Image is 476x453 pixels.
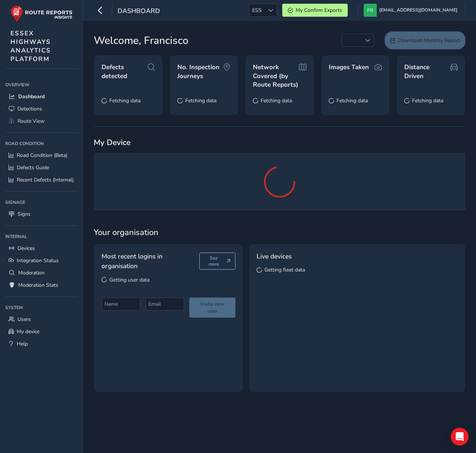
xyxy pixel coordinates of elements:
[177,63,223,80] span: No. Inspection Journeys
[17,164,49,171] span: Defects Guide
[5,138,78,149] div: Road Condition
[451,428,469,446] div: Open Intercom Messenger
[185,97,216,104] span: Fetching data
[282,4,348,17] button: My Confirm Exports
[5,197,78,208] div: Signage
[5,174,78,186] a: Recent Defects (Internal)
[17,152,67,159] span: Road Condition (Beta)
[379,4,457,17] span: [EMAIL_ADDRESS][DOMAIN_NAME]
[5,267,78,279] a: Moderation
[404,63,450,80] span: Distance Driven
[10,29,51,63] span: ESSEX HIGHWAYS ANALYTICS PLATFORM
[5,79,78,90] div: Overview
[5,208,78,220] a: Signs
[5,313,78,325] a: Users
[199,253,235,270] button: See more
[250,4,264,16] span: ESS
[5,338,78,350] a: Help
[118,6,160,17] span: Dashboard
[364,4,377,17] img: diamond-layout
[412,97,443,104] span: Fetching data
[204,255,223,267] span: See more
[17,328,39,335] span: My device
[17,176,74,183] span: Recent Defects (Internal)
[296,7,342,14] span: My Confirm Exports
[5,161,78,174] a: Defects Guide
[17,245,35,252] span: Devices
[329,63,369,72] span: Images Taken
[5,279,78,291] a: Moderation Stats
[17,257,59,264] span: Integration Status
[5,90,78,103] a: Dashboard
[5,149,78,161] a: Road Condition (Beta)
[102,63,148,80] span: Defects detected
[109,97,141,104] span: Fetching data
[17,316,31,323] span: Users
[94,137,131,148] span: My Device
[5,103,78,115] a: Detections
[5,325,78,338] a: My device
[18,93,45,100] span: Dashboard
[17,105,42,112] span: Detections
[10,5,73,22] img: rr logo
[337,97,368,104] span: Fetching data
[364,4,460,17] button: [EMAIL_ADDRESS][DOMAIN_NAME]
[17,340,28,347] span: Help
[94,33,189,48] span: Welcome, Francisco
[17,211,30,218] span: Signs
[253,63,299,89] span: Network Covered (by Route Reports)
[5,254,78,267] a: Integration Status
[5,302,78,313] div: System
[17,118,45,125] span: Route View
[18,282,58,289] span: Moderation Stats
[18,269,45,276] span: Moderation
[5,231,78,242] div: Internal
[94,227,466,238] span: Your organisation
[261,97,292,104] span: Fetching data
[5,242,78,254] a: Devices
[5,115,78,127] a: Route View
